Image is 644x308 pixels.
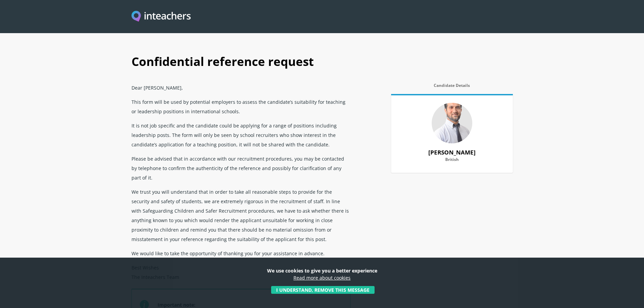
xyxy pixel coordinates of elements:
p: Dear [PERSON_NAME], [132,80,351,95]
label: British [399,157,505,166]
label: Candidate Details [391,83,513,92]
p: We trust you will understand that in order to take all reasonable steps to provide for the securi... [132,185,351,246]
a: Read more about cookies [293,275,351,281]
p: We would like to take the opportunity of thanking you for your assistance in advance. [132,246,351,260]
p: It is not job specific and the candidate could be applying for a range of positions including lea... [132,118,351,151]
strong: [PERSON_NAME] [428,148,476,156]
h1: Confidential reference request [132,47,513,80]
img: 80805 [432,103,472,143]
img: Inteachers [132,11,191,23]
p: Please be advised that in accordance with our recruitment procedures, you may be contacted by tel... [132,151,351,185]
strong: We use cookies to give you a better experience [267,267,377,274]
a: Visit this site's homepage [132,11,191,23]
p: This form will be used by potential employers to assess the candidate’s suitability for teaching ... [132,95,351,118]
button: I understand, remove this message [271,286,375,294]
